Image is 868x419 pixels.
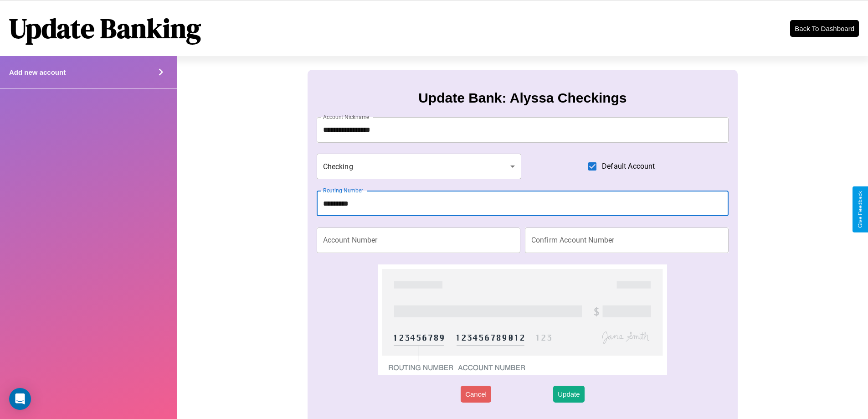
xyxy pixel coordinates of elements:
button: Back To Dashboard [790,20,859,37]
span: Default Account [602,161,655,172]
div: Open Intercom Messenger [9,388,31,410]
div: Checking [317,154,522,179]
h1: Update Banking [9,10,201,47]
button: Update [553,386,584,403]
h4: Add new account [9,68,66,76]
div: Give Feedback [857,191,863,228]
label: Account Nickname [323,113,370,121]
button: Cancel [461,386,491,403]
h3: Update Bank: Alyssa Checkings [418,90,627,106]
img: check [378,264,667,375]
label: Routing Number [323,186,363,194]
